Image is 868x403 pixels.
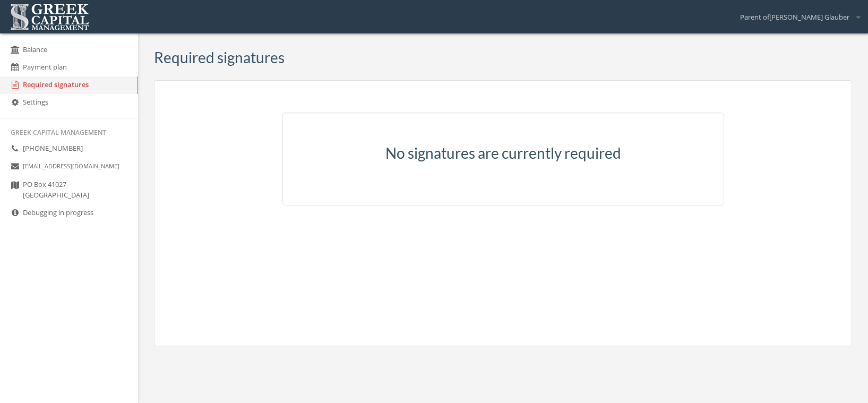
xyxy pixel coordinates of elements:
div: Parent of[PERSON_NAME] Glauber [740,4,860,22]
span: PO Box 41027 [GEOGRAPHIC_DATA] [23,179,89,200]
small: [EMAIL_ADDRESS][DOMAIN_NAME] [23,162,119,170]
span: Parent of [PERSON_NAME] Glauber [740,8,849,22]
h3: No signatures are currently required [296,145,711,161]
h3: Required signatures [154,49,285,66]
